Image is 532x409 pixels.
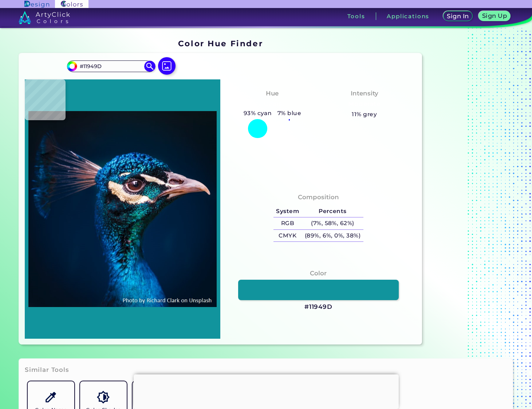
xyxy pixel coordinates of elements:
[44,391,57,404] img: icon_color_name_finder.svg
[273,217,302,229] h5: RGB
[479,11,510,21] a: Sign Up
[266,88,279,99] h4: Hue
[310,268,327,279] h4: Color
[241,109,275,118] h5: 93% cyan
[304,303,332,311] h3: #11949D
[345,100,384,109] h3: Moderate
[351,88,378,99] h4: Intensity
[302,217,363,229] h5: (7%, 58%, 62%)
[302,205,363,217] h5: Percents
[387,13,429,19] h3: Applications
[447,13,468,19] h5: Sign In
[24,1,49,8] img: ArtyClick Design logo
[444,11,472,21] a: Sign In
[144,61,155,72] img: icon search
[261,100,284,109] h3: Cyan
[482,13,506,19] h5: Sign Up
[158,57,176,75] img: icon picture
[273,205,302,217] h5: System
[352,110,377,119] h5: 11% grey
[97,391,110,404] img: icon_color_shades.svg
[28,83,217,335] img: img_pavlin.jpg
[25,366,69,374] h3: Similar Tools
[77,61,145,71] input: type color..
[347,13,365,19] h3: Tools
[298,192,339,202] h4: Composition
[178,38,263,49] h1: Color Hue Finder
[19,11,70,24] img: logo_artyclick_colors_white.svg
[273,230,302,242] h5: CMYK
[134,374,399,407] iframe: Advertisement
[302,230,363,242] h5: (89%, 6%, 0%, 38%)
[275,109,304,118] h5: 7% blue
